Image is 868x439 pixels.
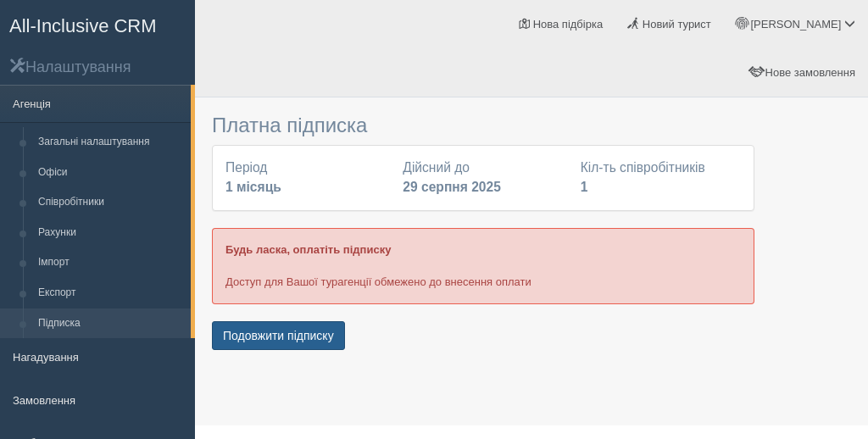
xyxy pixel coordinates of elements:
a: Офіси [31,158,191,188]
a: Імпорт [31,247,191,278]
h3: Платна підписка [212,114,754,136]
b: 1 [581,180,588,194]
a: Загальні налаштування [31,127,191,158]
span: Новий турист [643,18,711,31]
div: Кіл-ть співробітників [572,158,749,197]
a: Рахунки [31,218,191,248]
div: Період [217,158,394,197]
a: All-Inclusive CRM [1,1,194,47]
b: 1 місяць [225,180,281,194]
a: Нове замовлення [738,48,868,97]
b: 29 серпня 2025 [403,180,501,194]
b: Будь ласка, оплатіть підписку [225,243,391,256]
span: Нова підбірка [533,18,604,31]
span: [PERSON_NAME] [750,18,841,31]
a: Співробітники [31,187,191,218]
button: Подовжити підписку [212,321,345,350]
div: Дійсний до [394,158,571,197]
span: All-Inclusive CRM [9,15,157,36]
span: Нове замовлення [765,66,855,79]
a: Підписка [31,308,191,339]
a: Експорт [31,278,191,308]
div: Доступ для Вашої турагенції обмежено до внесення оплати [212,228,754,303]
